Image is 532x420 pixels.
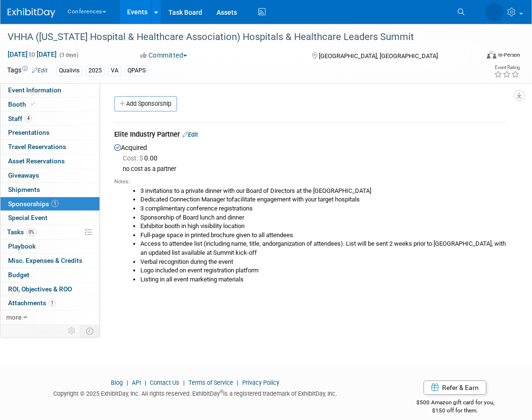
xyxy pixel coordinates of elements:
[30,101,35,107] i: Booth reservation complete
[6,313,21,321] span: more
[8,186,40,193] span: Shipments
[0,140,99,154] a: Travel Reservations
[188,379,233,386] a: Terms of Service
[0,112,99,126] a: Staff4
[8,100,37,108] span: Booth
[114,141,506,291] div: Acquired
[51,200,59,207] span: 1
[441,50,520,64] div: Event Format
[485,3,503,21] img: Karina German
[8,242,36,250] span: Playbook
[140,266,506,275] li: Logo included on event registration platform
[0,211,99,225] a: Special Event
[0,268,99,282] a: Budget
[49,300,56,307] span: 1
[140,195,506,204] li: Dedicated Connection Manager tofacilitate engagement with your target hospitals
[0,225,99,239] a: Tasks0%
[132,379,141,386] a: API
[0,169,99,182] a: Giveaways
[140,240,506,257] li: Access to attendee list (including name, title, andorganization of attendees). List will be sent ...
[86,66,105,76] div: 2025
[0,83,99,97] a: Event Information
[140,222,506,231] li: Exhibitor booth in high visibility location
[0,98,99,111] a: Booth
[181,379,187,386] span: |
[0,296,99,310] a: Attachments1
[124,379,130,386] span: |
[8,285,72,293] span: ROI, Objectives & ROO
[397,407,513,415] div: $150 off for them.
[140,204,506,213] li: 3 complimentary conference registrations
[8,129,49,136] span: Presentations
[494,65,520,70] div: Event Rating
[32,67,48,74] a: Edit
[8,8,55,18] img: ExhibitDay
[123,154,161,162] span: 0.00
[25,115,32,122] span: 4
[0,240,99,253] a: Playbook
[59,52,79,58] span: (3 days)
[7,228,37,236] span: Tasks
[140,258,506,267] li: Verbal recognition during the event
[80,325,100,337] td: Toggle Event Tabs
[220,389,223,394] sup: ®
[125,66,148,76] div: QPAPS
[0,154,99,168] a: Asset Reservations
[26,229,37,236] span: 0%
[8,257,82,264] span: Misc. Expenses & Credits
[0,183,99,197] a: Shipments
[8,271,30,279] span: Budget
[114,178,506,186] div: Notes:
[140,213,506,222] li: Sponsorship of Board lunch and dinner
[8,86,61,94] span: Event Information
[0,254,99,268] a: Misc. Expenses & Credits
[8,143,66,150] span: Travel Reservations
[150,379,179,386] a: Contact Us
[8,299,56,307] span: Attachments
[123,154,144,162] span: Cost: $
[0,310,99,324] a: more
[140,231,506,240] li: Full-page space in printed brochure given to all attendees
[242,379,279,386] a: Privacy Policy
[111,379,123,386] a: Blog
[487,51,496,59] img: Format-Inperson.png
[114,130,506,141] div: Elite Industry Partner
[114,96,177,111] a: Add Sponsorship
[123,165,506,173] div: no cost as a partner
[64,325,80,337] td: Personalize Event Tab Strip
[7,65,48,76] td: Tags
[424,380,486,395] a: Refer & Earn
[0,282,99,296] a: ROI, Objectives & ROO
[137,50,191,60] button: Committed
[498,51,520,59] div: In-Person
[235,379,241,386] span: |
[142,379,148,386] span: |
[4,29,470,46] div: VHHA ([US_STATE] Hospital & Healthcare Association) Hospitals & Healthcare Leaders Summit
[28,50,37,58] span: to
[108,66,121,76] div: VA
[140,187,506,196] li: 3 invitations to a private dinner with our Board of Directors at the [GEOGRAPHIC_DATA]
[0,126,99,140] a: Presentations
[140,275,506,284] li: Listing in all event marketing materials
[182,131,198,138] a: Edit
[56,66,82,76] div: Qualivis
[319,52,438,60] span: [GEOGRAPHIC_DATA], [GEOGRAPHIC_DATA]
[8,171,39,179] span: Giveaways
[7,387,383,398] div: Copyright © 2025 ExhibitDay, Inc. All rights reserved. ExhibitDay is a registered trademark of Ex...
[8,214,48,221] span: Special Event
[8,200,59,208] span: Sponsorships
[7,50,57,59] span: [DATE] [DATE]
[8,115,32,122] span: Staff
[0,197,99,211] a: Sponsorships1
[8,157,65,165] span: Asset Reservations
[397,392,513,414] div: $500 Amazon gift card for you,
